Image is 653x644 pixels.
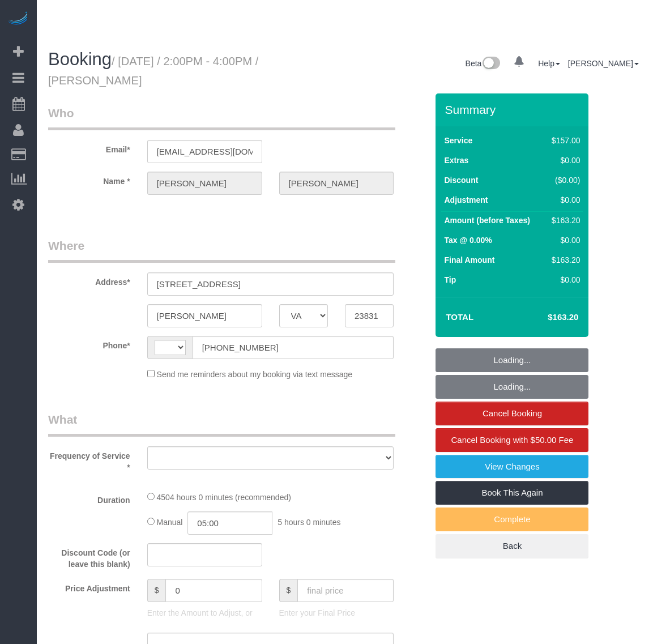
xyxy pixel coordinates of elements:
[279,172,394,195] input: Last Name*
[279,579,298,602] span: $
[147,304,262,327] input: City*
[547,215,579,226] div: $163.20
[547,174,579,186] div: ($0.00)
[157,518,183,527] span: Manual
[278,518,340,527] span: 5 hours 0 minutes
[279,607,394,619] p: Enter your Final Price
[436,428,588,452] a: Cancel Booking with $50.00 Fee
[40,336,139,351] label: Phone*
[445,103,583,116] h3: Summary
[48,55,258,87] small: / [DATE] / 2:00PM - 4:00PM / [PERSON_NAME]
[446,312,473,322] strong: Total
[547,135,579,146] div: $157.00
[568,59,639,68] a: [PERSON_NAME]
[444,234,492,246] label: Tax @ 0.00%
[345,304,394,327] input: Zip Code*
[40,446,139,473] label: Frequency of Service *
[436,534,588,558] a: Back
[297,579,394,602] input: final price
[48,411,395,437] legend: What
[444,274,456,285] label: Tip
[547,194,579,206] div: $0.00
[48,237,395,263] legend: Where
[193,336,394,359] input: Phone*
[40,543,139,570] label: Discount Code (or leave this blank)
[40,272,139,288] label: Address*
[538,59,560,68] a: Help
[147,172,262,195] input: First Name*
[451,435,573,445] span: Cancel Booking with $50.00 Fee
[436,455,588,479] a: View Changes
[444,254,494,266] label: Final Amount
[40,140,139,155] label: Email*
[147,579,166,602] span: $
[547,234,579,246] div: $0.00
[147,140,262,163] input: Email*
[444,135,472,146] label: Service
[444,155,468,166] label: Extras
[444,174,478,186] label: Discount
[547,155,579,166] div: $0.00
[436,402,588,425] a: Cancel Booking
[157,493,291,502] span: 4504 hours 0 minutes (recommended)
[614,605,642,633] iframe: Intercom live chat
[547,274,579,285] div: $0.00
[48,105,395,130] legend: Who
[147,607,262,619] p: Enter the Amount to Adjust, or
[466,59,501,68] a: Beta
[48,49,112,69] span: Booking
[444,194,488,206] label: Adjustment
[40,172,139,187] label: Name *
[40,579,139,594] label: Price Adjustment
[157,370,353,379] span: Send me reminders about my booking via text message
[481,57,500,71] img: New interface
[40,491,139,506] label: Duration
[547,254,579,266] div: $163.20
[436,481,588,505] a: Book This Again
[513,313,578,322] h4: $163.20
[444,215,530,226] label: Amount (before Taxes)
